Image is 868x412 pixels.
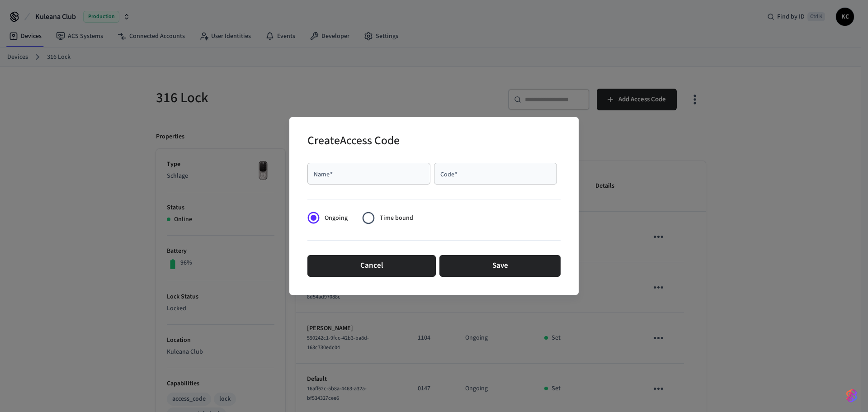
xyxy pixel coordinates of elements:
span: Ongoing [325,213,348,223]
button: Cancel [307,255,436,277]
button: Save [439,255,561,277]
span: Time bound [380,213,413,223]
img: SeamLogoGradient.69752ec5.svg [846,388,857,403]
h2: Create Access Code [307,128,400,156]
